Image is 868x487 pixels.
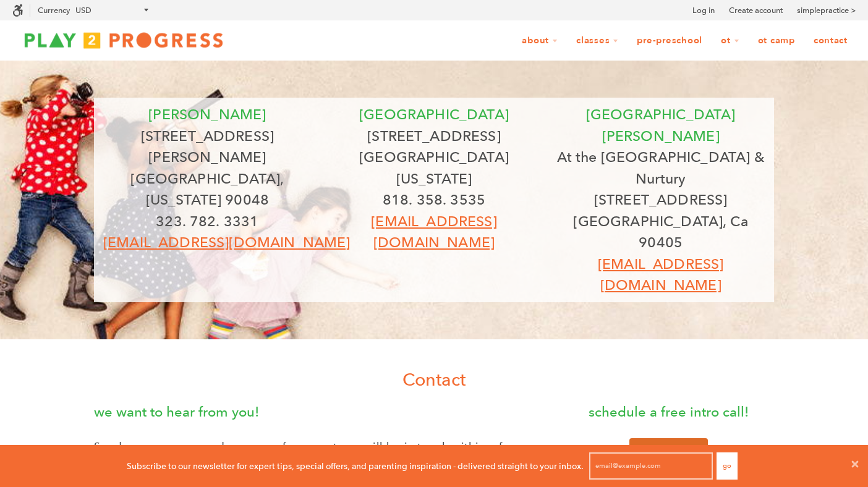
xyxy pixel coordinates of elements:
[589,452,713,480] input: email@example.com
[148,106,266,123] font: [PERSON_NAME]
[568,29,626,53] a: Classes
[94,401,539,423] p: we want to hear from you!
[586,106,736,145] font: [GEOGRAPHIC_DATA][PERSON_NAME]
[103,168,312,211] p: [GEOGRAPHIC_DATA], [US_STATE] 90048
[806,29,856,53] a: Contact
[564,401,774,423] p: schedule a free intro call!
[330,125,538,147] p: [STREET_ADDRESS]
[103,234,350,251] a: [EMAIL_ADDRESS][DOMAIN_NAME]
[629,29,710,53] a: Pre-Preschool
[514,29,566,53] a: About
[371,213,496,252] a: [EMAIL_ADDRESS][DOMAIN_NAME]
[359,106,509,123] span: [GEOGRAPHIC_DATA]
[330,146,538,189] p: [GEOGRAPHIC_DATA][US_STATE]
[729,4,783,17] a: Create account
[717,452,738,480] button: Go
[556,211,765,253] p: [GEOGRAPHIC_DATA], Ca 90405
[750,29,803,53] a: OT Camp
[103,211,312,232] p: 323. 782. 3331
[127,459,584,473] p: Subscribe to our newsletter for expert tips, special offers, and parenting inspiration - delivere...
[12,28,235,53] img: Play2Progress logo
[94,439,539,470] p: Send us a message and someone from our team will be in touch within a few hours. If you'd prefer,...
[629,438,708,469] a: book now
[713,29,747,53] a: OT
[692,4,715,17] a: Log in
[556,189,765,211] p: [STREET_ADDRESS]
[797,4,856,17] a: simplepractice >
[38,6,70,15] label: Currency
[103,125,312,168] p: [STREET_ADDRESS][PERSON_NAME]
[330,189,538,211] p: 818. 358. 3535
[556,146,765,189] p: At the [GEOGRAPHIC_DATA] & Nurtury
[598,255,723,294] a: [EMAIL_ADDRESS][DOMAIN_NAME]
